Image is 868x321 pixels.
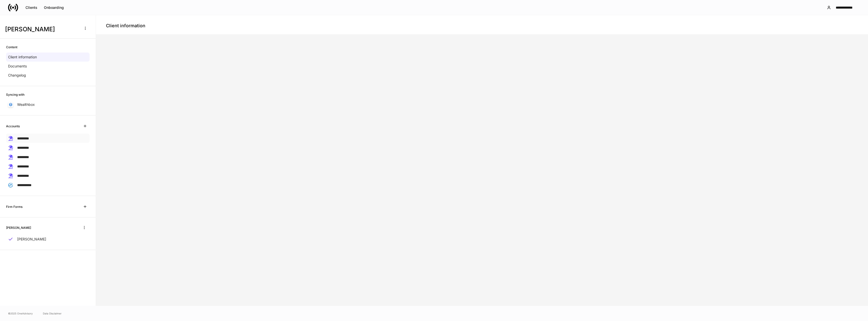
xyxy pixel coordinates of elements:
button: Onboarding [41,4,67,12]
div: Onboarding [44,6,64,9]
h6: Syncing with [6,92,24,97]
a: [PERSON_NAME] [6,235,90,244]
a: Client information [6,53,90,62]
h6: Accounts [6,124,20,129]
a: Wealthbox [6,100,90,109]
a: Data Disclaimer [43,311,62,315]
h6: Content [6,45,17,50]
p: Client information [8,55,37,60]
a: Documents [6,62,90,71]
h4: Client information [106,23,145,29]
p: Documents [8,64,27,69]
p: Changelog [8,73,26,78]
button: Clients [22,4,41,12]
h3: [PERSON_NAME] [5,25,78,33]
h6: [PERSON_NAME] [6,225,31,230]
a: Changelog [6,71,90,80]
h6: Firm Forms [6,204,22,209]
p: [PERSON_NAME] [17,237,46,242]
div: Clients [25,6,37,9]
p: Wealthbox [17,102,35,107]
span: © 2025 OneAdvisory [8,311,33,315]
